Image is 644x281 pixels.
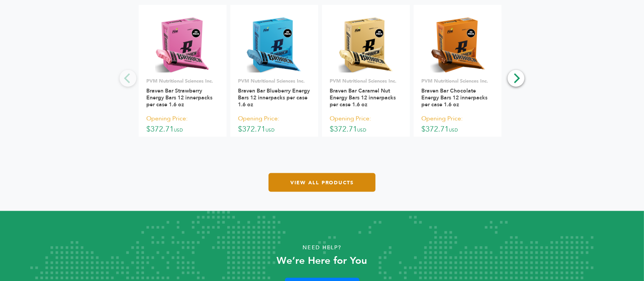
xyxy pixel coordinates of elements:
span: USD [357,127,366,133]
span: USD [174,127,183,133]
span: USD [449,127,458,133]
img: Braven Bar Chocolate Energy Bars 12 innerpacks per case 1.6 oz [430,17,485,73]
p: Need Help? [32,242,612,253]
p: PVM Nutritional Sciences Inc. [146,78,219,84]
p: $372.71 [421,113,494,135]
a: View All Products [269,173,375,192]
img: Braven Bar Strawberry Energy Bars 12 innerpacks per case 1.6 oz [155,17,210,73]
p: PVM Nutritional Sciences Inc. [330,78,402,84]
span: USD [265,127,275,133]
strong: We’re Here for You [277,254,367,268]
button: Next [508,70,524,87]
span: Opening Price: [330,114,371,124]
img: Braven Bar Blueberry Energy Bars 12 innerpacks per case 1.6 oz [247,17,302,73]
p: $372.71 [146,113,219,135]
p: $372.71 [330,113,402,135]
a: Braven Bar Caramel Nut Energy Bars 12 innerpacks per case 1.6 oz [330,87,396,108]
p: $372.71 [238,113,311,135]
span: Opening Price: [146,114,188,124]
span: Opening Price: [421,114,463,124]
a: Braven Bar Strawberry Energy Bars 12 innerpacks per case 1.6 oz [146,87,212,108]
img: Braven Bar Caramel Nut Energy Bars 12 innerpacks per case 1.6 oz [338,17,394,73]
p: PVM Nutritional Sciences Inc. [421,78,494,84]
p: PVM Nutritional Sciences Inc. [238,78,311,84]
a: Braven Bar Blueberry Energy Bars 12 innerpacks per case 1.6 oz [238,87,310,108]
span: Opening Price: [238,114,279,124]
a: Braven Bar Chocolate Energy Bars 12 innerpacks per case 1.6 oz [421,87,487,108]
